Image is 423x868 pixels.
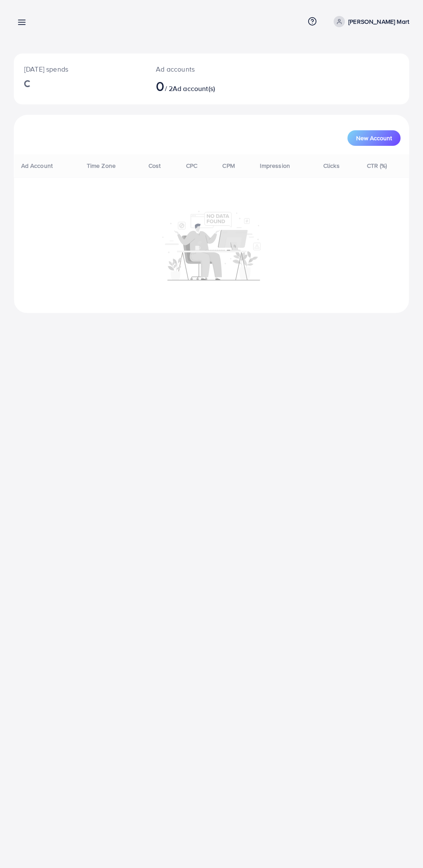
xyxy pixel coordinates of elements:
span: Ad account(s) [173,84,215,93]
p: [PERSON_NAME] Mart [348,16,409,27]
span: 0 [156,76,164,96]
p: [DATE] spends [24,64,135,74]
span: New Account [356,135,392,141]
button: New Account [347,130,401,146]
p: Ad accounts [156,64,234,74]
h2: / 2 [156,78,234,94]
a: [PERSON_NAME] Mart [330,16,409,27]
